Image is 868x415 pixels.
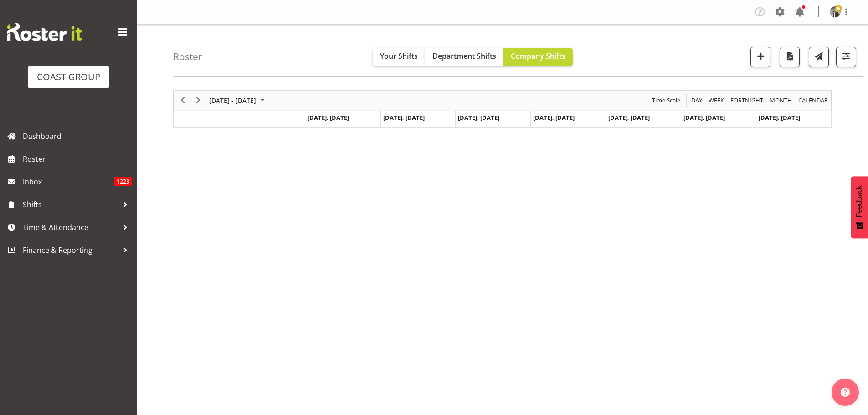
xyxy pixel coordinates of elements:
[841,388,850,397] img: help-xxl-2.png
[173,51,202,62] h4: Roster
[511,51,565,61] span: Company Shifts
[37,70,100,84] div: COAST GROUP
[23,243,118,257] span: Finance & Reporting
[380,51,418,61] span: Your Shifts
[23,129,132,143] span: Dashboard
[780,47,800,67] button: Download a PDF of the roster according to the set date range.
[23,198,118,211] span: Shifts
[7,23,82,41] img: Rosterit website logo
[23,152,132,166] span: Roster
[830,6,841,17] img: stefaan-simons7cdb5eda7cf2d86be9a9309e83275074.png
[750,47,770,67] button: Add a new shift
[432,51,496,61] span: Department Shifts
[373,48,425,66] button: Your Shifts
[114,177,132,186] span: 1223
[809,47,829,67] button: Send a list of all shifts for the selected filtered period to all rostered employees.
[23,220,118,234] span: Time & Attendance
[23,175,114,189] span: Inbox
[855,185,863,217] span: Feedback
[851,176,868,238] button: Feedback - Show survey
[425,48,503,66] button: Department Shifts
[836,47,856,67] button: Filter Shifts
[503,48,573,66] button: Company Shifts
